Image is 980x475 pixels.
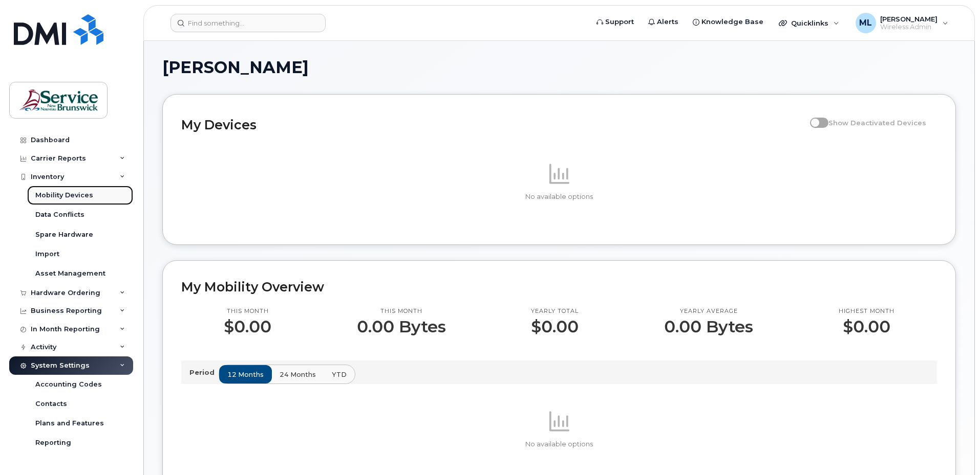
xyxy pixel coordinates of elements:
[828,119,926,127] span: Show Deactivated Devices
[181,117,805,132] h2: My Devices
[531,307,579,315] p: Yearly total
[357,318,446,336] p: 0.00 Bytes
[181,279,937,295] h2: My Mobility Overview
[332,370,347,379] span: YTD
[357,307,446,315] p: This month
[664,318,753,336] p: 0.00 Bytes
[224,307,271,315] p: This month
[189,368,219,377] p: Period
[162,60,309,75] span: [PERSON_NAME]
[181,192,937,201] p: No available options
[224,318,271,336] p: $0.00
[839,318,894,336] p: $0.00
[531,318,579,336] p: $0.00
[664,307,753,315] p: Yearly average
[181,440,937,449] p: No available options
[280,370,316,379] span: 24 months
[810,113,818,121] input: Show Deactivated Devices
[839,307,894,315] p: Highest month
